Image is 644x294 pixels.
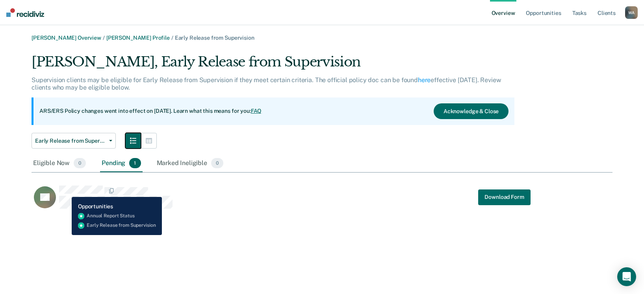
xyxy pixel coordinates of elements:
img: Recidiviz [6,8,44,17]
div: Marked Ineligible0 [155,155,225,172]
p: Supervision clients may be eligible for Early Release from Supervision if they meet certain crite... [32,76,501,91]
button: Early Release from Supervision [32,133,116,149]
div: [PERSON_NAME], Early Release from Supervision [32,54,514,76]
span: / [170,35,175,41]
span: / [101,35,106,41]
a: here [418,76,431,84]
span: 0 [211,158,223,168]
div: CaseloadOpportunityCell-08179256 [32,185,540,217]
span: 0 [74,158,86,168]
div: W A [625,6,638,19]
button: Acknowledge & Close [434,103,509,119]
button: Download Form [478,189,530,205]
p: ARS/ERS Policy changes went into effect on [DATE]. Learn what this means for you: [39,107,262,115]
a: [PERSON_NAME] Profile [106,35,170,41]
button: WA [625,6,638,19]
div: Pending1 [100,155,142,172]
div: Open Intercom Messenger [617,267,636,286]
span: Early Release from Supervision [35,138,106,144]
a: [PERSON_NAME] Overview [32,35,101,41]
a: FAQ [251,108,262,114]
div: Eligible Now0 [32,155,87,172]
span: 1 [129,158,141,168]
span: Early Release from Supervision [175,35,254,41]
a: Navigate to form link [478,189,530,205]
